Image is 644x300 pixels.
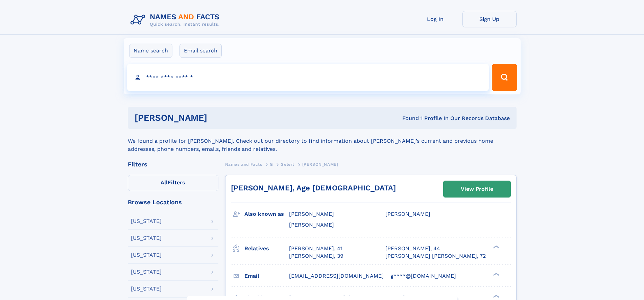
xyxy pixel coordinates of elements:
[244,208,289,220] h3: Also known as
[289,252,343,260] a: [PERSON_NAME], 39
[128,129,517,153] div: We found a profile for [PERSON_NAME]. Check out our directory to find information about [PERSON_N...
[492,64,517,91] button: Search Button
[128,161,218,167] div: Filters
[492,272,500,276] div: ❯
[244,270,289,282] h3: Email
[461,181,493,197] div: View Profile
[127,64,489,91] input: search input
[244,243,289,254] h3: Relatives
[131,235,162,241] div: [US_STATE]
[385,252,486,260] a: [PERSON_NAME] [PERSON_NAME], 72
[128,199,218,205] div: Browse Locations
[131,269,162,275] div: [US_STATE]
[385,211,430,217] span: [PERSON_NAME]
[161,179,168,186] span: All
[289,211,334,217] span: [PERSON_NAME]
[180,44,222,58] label: Email search
[225,160,262,168] a: Names and Facts
[408,11,462,27] a: Log In
[129,44,172,58] label: Name search
[135,114,305,122] h1: [PERSON_NAME]
[128,11,225,29] img: Logo Names and Facts
[305,115,510,122] div: Found 1 Profile In Our Records Database
[281,162,294,167] span: Gelert
[492,294,500,298] div: ❯
[131,252,162,258] div: [US_STATE]
[131,218,162,224] div: [US_STATE]
[270,162,273,167] span: G
[289,222,334,228] span: [PERSON_NAME]
[289,245,342,252] a: [PERSON_NAME], 41
[289,273,384,279] span: [EMAIL_ADDRESS][DOMAIN_NAME]
[128,175,218,191] label: Filters
[270,160,273,168] a: G
[281,160,294,168] a: Gelert
[385,245,440,252] a: [PERSON_NAME], 44
[231,184,396,192] a: [PERSON_NAME], Age [DEMOGRAPHIC_DATA]
[302,162,338,167] span: [PERSON_NAME]
[131,286,162,292] div: [US_STATE]
[444,181,510,197] a: View Profile
[492,245,500,249] div: ❯
[462,11,517,27] a: Sign Up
